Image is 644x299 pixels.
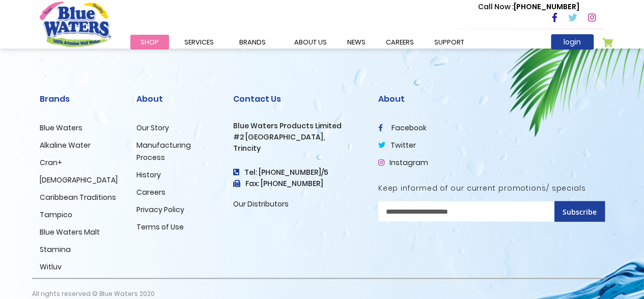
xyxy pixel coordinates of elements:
a: [DEMOGRAPHIC_DATA] [40,175,118,185]
span: Shop [141,37,159,47]
a: about us [284,35,337,50]
a: login [551,34,594,50]
a: Our Story [136,123,169,133]
a: twitter [378,140,416,150]
span: Call Now : [478,2,514,12]
a: Stamina [40,244,71,255]
a: store logo [40,2,111,47]
a: Manufacturing Process [136,140,191,163]
a: careers [376,35,424,50]
h2: Contact Us [233,94,363,104]
a: support [424,35,474,50]
a: Tampico [40,210,72,220]
a: History [136,170,161,180]
h3: Trincity [233,144,363,153]
span: Brands [239,37,266,47]
a: Blue Waters [40,123,82,133]
a: facebook [378,123,427,133]
h3: Blue Waters Products Limited [233,122,363,130]
a: Our Distributors [233,199,289,209]
a: Privacy Policy [136,204,184,215]
a: News [337,35,376,50]
span: Services [184,37,214,47]
p: [PHONE_NUMBER] [478,2,579,12]
a: Terms of Use [136,222,184,232]
h2: About [136,94,218,104]
a: Careers [136,187,165,197]
a: Instagram [378,157,428,168]
h2: About [378,94,605,104]
a: Alkaline Water [40,140,91,150]
a: Caribbean Traditions [40,192,116,202]
a: Witluv [40,262,62,272]
h4: Tel: [PHONE_NUMBER]/5 [233,168,363,177]
h2: Brands [40,94,121,104]
h3: #2 [GEOGRAPHIC_DATA], [233,133,363,142]
a: Blue Waters Malt [40,227,100,237]
h3: Fax: [PHONE_NUMBER] [233,179,363,188]
h5: Keep informed of our current promotions/ specials [378,184,605,193]
button: Subscribe [554,201,605,222]
a: Cran+ [40,157,62,168]
span: Subscribe [563,207,597,217]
